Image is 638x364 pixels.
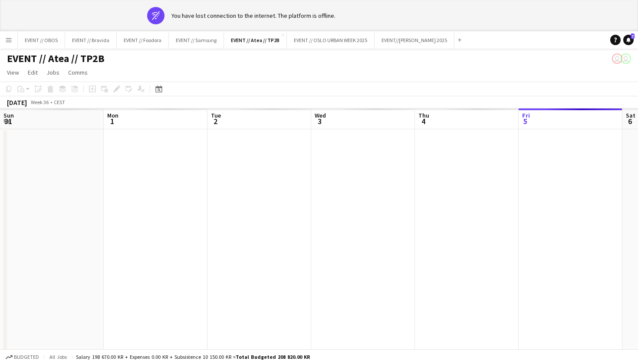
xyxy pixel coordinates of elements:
[417,116,429,126] span: 4
[4,352,40,362] button: Budgeted
[7,52,105,65] h1: EVENT // Atea // TP2B
[631,33,635,39] span: 7
[521,116,530,126] span: 5
[76,354,310,360] div: Salary 198 670.00 KR + Expenses 0.00 KR + Subsistence 10 150.00 KR =
[68,69,88,76] span: Comms
[211,111,221,119] span: Tue
[2,116,14,126] span: 31
[117,32,169,49] button: EVENT // Foodora
[626,111,635,119] span: Sat
[375,32,454,49] button: EVENT//[PERSON_NAME] 2025
[29,99,50,105] span: Week 36
[65,67,91,78] a: Comms
[224,32,287,49] button: EVENT // Atea // TP2B
[28,69,38,76] span: Edit
[65,32,117,49] button: EVENT // Bravida
[169,32,224,49] button: EVENT // Samsung
[625,116,635,126] span: 6
[7,69,19,76] span: View
[106,116,118,126] span: 1
[313,116,326,126] span: 3
[3,111,14,119] span: Sun
[612,53,622,64] app-user-avatar: Jenny Marie Ragnhild Andersen
[287,32,375,49] button: EVENT // OSLO URBAN WEEK 2025
[43,67,63,78] a: Jobs
[210,116,221,126] span: 2
[18,32,65,49] button: EVENT // OBOS
[418,111,429,119] span: Thu
[24,67,41,78] a: Edit
[54,99,65,105] div: CEST
[3,67,23,78] a: View
[46,69,59,76] span: Jobs
[7,98,27,107] div: [DATE]
[236,354,310,360] span: Total Budgeted 208 820.00 KR
[315,111,326,119] span: Wed
[171,12,335,20] div: You have lost connection to the internet. The platform is offline.
[522,111,530,119] span: Fri
[14,354,39,360] span: Budgeted
[621,53,631,64] app-user-avatar: Johanne Holmedahl
[48,354,69,360] span: All jobs
[107,111,118,119] span: Mon
[623,35,634,45] a: 7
